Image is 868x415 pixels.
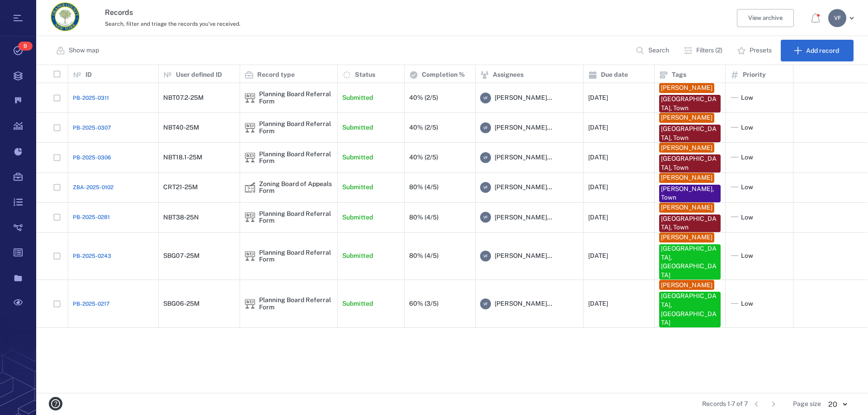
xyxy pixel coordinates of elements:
p: User defined ID [176,70,222,79]
div: V F [480,182,491,193]
p: Status [355,70,375,79]
p: Assignees [493,70,524,79]
div: [DATE] [588,124,608,131]
span: Low [741,252,753,261]
div: V F [480,152,491,163]
div: 20 [821,399,854,410]
span: Low [741,213,753,222]
p: Submitted [342,299,373,308]
span: [PERSON_NAME]... [495,93,552,103]
button: View archive [737,9,794,27]
button: help [45,393,66,414]
button: Presets [731,40,779,61]
a: PB-2025-0281 [73,213,110,221]
span: Low [741,153,753,162]
p: Completion % [422,70,465,79]
div: [GEOGRAPHIC_DATA], [GEOGRAPHIC_DATA] [661,244,719,280]
a: PB-2025-0306 [73,154,111,162]
img: Orange County Planning Department logo [51,2,80,31]
span: [PERSON_NAME]... [495,213,552,222]
span: Low [741,183,753,192]
div: 60% (3/5) [409,300,439,307]
img: icon Planning Board Referral Form [245,298,255,309]
h3: Records [105,7,598,18]
div: 80% (4/5) [409,214,439,221]
p: ID [85,70,92,79]
div: [DATE] [588,252,608,259]
div: CRT21-25M [163,184,198,191]
div: [DATE] [588,300,608,307]
div: 80% (4/5) [409,184,439,191]
div: Zoning Board of Appeals Form [259,181,333,195]
img: icon Planning Board Referral Form [245,152,255,163]
span: [PERSON_NAME]... [495,252,552,261]
img: icon Planning Board Referral Form [245,122,255,133]
a: ZBA-2025-0102 [73,183,113,191]
span: PB-2025-0217 [73,300,109,308]
div: [DATE] [588,154,608,161]
p: Filters (2) [696,46,722,55]
div: Planning Board Referral Form [245,212,255,223]
a: PB-2025-0311 [73,94,109,102]
button: Search [630,40,676,61]
div: NBT18.1-25M [163,154,203,161]
div: [DATE] [588,184,608,191]
div: NBT40-25M [163,124,199,131]
div: [GEOGRAPHIC_DATA], Town [661,154,719,172]
div: Planning Board Referral Form [245,251,255,261]
div: Planning Board Referral Form [259,210,333,224]
div: Planning Board Referral Form [245,122,255,133]
div: [PERSON_NAME] [661,233,712,242]
span: Page size [793,400,821,409]
img: icon Zoning Board of Appeals Form [245,182,255,193]
p: Search [648,46,669,55]
span: Search, filter and triage the records you've received. [105,21,241,27]
div: V F [480,298,491,309]
span: [PERSON_NAME]... [495,299,552,308]
p: Tags [672,70,686,79]
p: Show map [69,46,99,55]
div: [PERSON_NAME], Town [661,185,719,202]
p: Submitted [342,123,373,132]
div: 40% (2/5) [409,94,438,101]
span: 9 [18,42,33,51]
p: Submitted [342,183,373,192]
span: Records 1-7 of 7 [702,400,748,409]
p: Priority [743,70,766,79]
span: Low [741,123,753,132]
div: [GEOGRAPHIC_DATA], [GEOGRAPHIC_DATA] [661,292,719,327]
div: 40% (2/5) [409,154,438,161]
div: Zoning Board of Appeals Form [245,182,255,193]
div: V F [480,122,491,133]
div: SBG06-25M [163,300,200,307]
div: [PERSON_NAME] [661,113,712,122]
span: [PERSON_NAME]... [495,153,552,162]
p: Submitted [342,153,373,162]
img: icon Planning Board Referral Form [245,251,255,261]
button: VF [828,9,857,27]
div: [GEOGRAPHIC_DATA], Town [661,95,719,112]
p: Submitted [342,93,373,103]
div: Planning Board Referral Form [245,298,255,309]
div: V F [828,9,846,27]
span: Low [741,299,753,308]
span: PB-2025-0243 [73,252,111,260]
span: Help [20,6,39,14]
div: [PERSON_NAME] [661,203,712,212]
div: [GEOGRAPHIC_DATA], Town [661,125,719,142]
button: Filters (2) [678,40,730,61]
div: Planning Board Referral Form [259,91,333,105]
img: icon Planning Board Referral Form [245,93,255,103]
img: icon Planning Board Referral Form [245,212,255,223]
div: Planning Board Referral Form [259,151,333,165]
span: [PERSON_NAME]... [495,123,552,132]
a: PB-2025-0307 [73,124,111,132]
button: Add record [781,40,854,61]
button: Show map [51,40,106,61]
a: Go home [51,2,80,34]
div: [GEOGRAPHIC_DATA], Town [661,214,719,232]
